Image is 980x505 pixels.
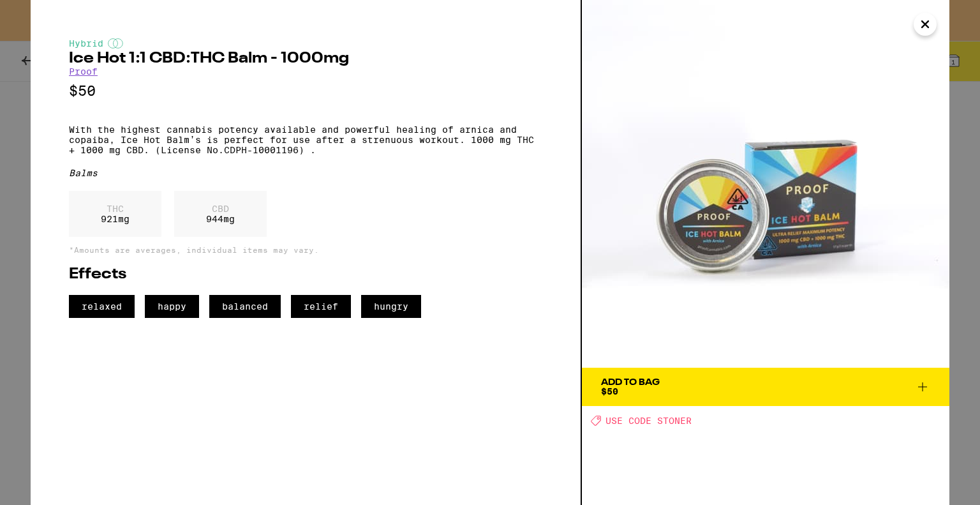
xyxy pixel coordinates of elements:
span: USE CODE STONER [605,416,692,426]
img: hybridColor.svg [108,38,123,49]
div: 944 mg [174,191,267,237]
span: balanced [209,295,281,318]
a: Proof [69,66,98,77]
span: relaxed [69,295,135,318]
p: *Amounts are averages, individual items may vary. [69,246,542,254]
h2: Effects [69,267,542,282]
div: Add To Bag [601,378,660,387]
span: Hi. Need any help? [8,9,92,19]
span: $50 [601,386,618,396]
div: Balms [69,168,542,178]
button: Add To Bag$50 [582,368,949,406]
span: happy [145,295,199,318]
span: relief [291,295,351,318]
p: THC [101,204,130,214]
p: CBD [206,204,235,214]
div: 921 mg [69,191,161,237]
div: Hybrid [69,38,542,49]
p: With the highest cannabis potency available and powerful healing of arnica and copaiba, Ice Hot B... [69,124,542,155]
p: $50 [69,83,542,99]
button: Close [914,13,937,36]
span: hungry [361,295,421,318]
h2: Ice Hot 1:1 CBD:THC Balm - 1000mg [69,51,542,66]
